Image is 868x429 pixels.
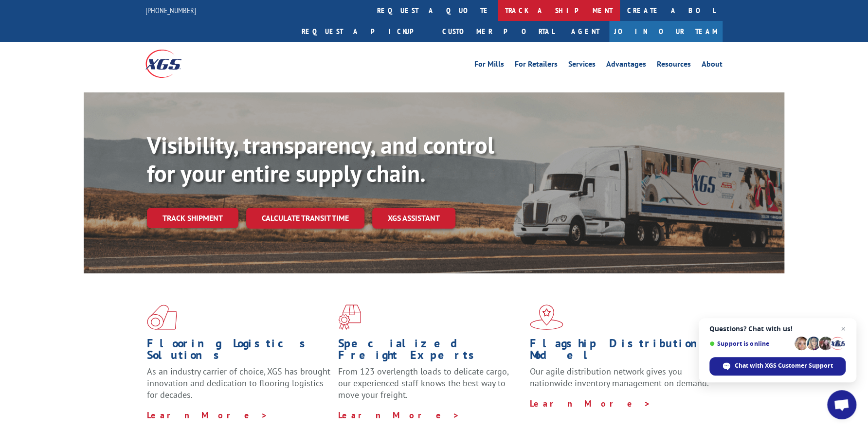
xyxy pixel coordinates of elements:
a: [PHONE_NUMBER] [145,5,196,15]
a: XGS ASSISTANT [372,208,455,229]
span: Chat with XGS Customer Support [735,361,833,370]
a: Request a pickup [294,21,435,42]
a: Learn More > [147,410,268,421]
h1: Specialized Freight Experts [338,338,522,366]
img: xgs-icon-flagship-distribution-model-red [530,304,563,330]
span: Support is online [709,340,791,347]
a: Services [568,60,596,71]
a: Advantages [606,60,646,71]
span: Our agile distribution network gives you nationwide inventory management on demand. [530,366,709,389]
b: Visibility, transparency, and control for your entire supply chain. [147,130,494,188]
div: Open chat [827,390,856,419]
a: Resources [657,60,691,71]
img: xgs-icon-total-supply-chain-intelligence-red [147,304,177,330]
img: xgs-icon-focused-on-flooring-red [338,304,361,330]
a: Join Our Team [609,21,723,42]
a: About [702,60,723,71]
a: For Mills [474,60,504,71]
a: Track shipment [147,208,238,228]
span: Close chat [837,323,849,335]
a: Customer Portal [435,21,561,42]
div: Chat with XGS Customer Support [709,357,846,375]
a: For Retailers [515,60,558,71]
a: Learn More > [530,398,651,409]
a: Calculate transit time [246,208,364,229]
span: Questions? Chat with us! [709,325,846,333]
h1: Flooring Logistics Solutions [147,338,331,366]
span: As an industry carrier of choice, XGS has brought innovation and dedication to flooring logistics... [147,366,330,400]
h1: Flagship Distribution Model [530,338,714,366]
a: Agent [561,21,609,42]
p: From 123 overlength loads to delicate cargo, our experienced staff knows the best way to move you... [338,366,522,409]
a: Learn More > [338,410,459,421]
